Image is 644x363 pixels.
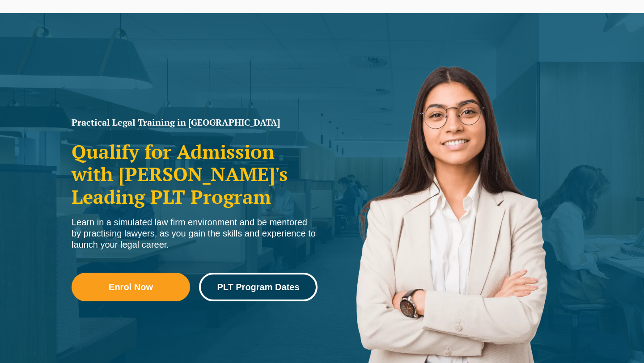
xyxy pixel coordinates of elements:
[72,118,318,127] h1: Practical Legal Training in [GEOGRAPHIC_DATA]
[217,283,299,291] span: PLT Program Dates
[72,140,318,208] h2: Qualify for Admission with [PERSON_NAME]'s Leading PLT Program
[109,283,153,291] span: Enrol Now
[72,273,190,301] a: Enrol Now
[72,217,318,250] div: Learn in a simulated law firm environment and be mentored by practising lawyers, as you gain the ...
[199,273,318,301] a: PLT Program Dates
